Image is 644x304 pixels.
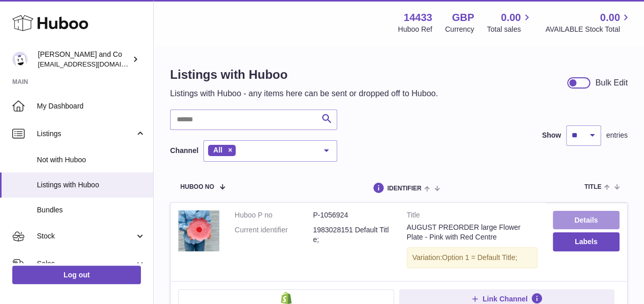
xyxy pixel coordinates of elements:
strong: Title [407,210,537,223]
span: Sales [37,259,135,269]
span: AVAILABLE Stock Total [545,25,632,34]
span: Not with Huboo [37,155,146,165]
img: AUGUST PREORDER large Flower Plate - Pink with Red Centre [178,210,219,251]
span: entries [606,131,628,140]
span: Listings [37,129,135,139]
span: Option 1 = Default Title; [442,253,517,262]
span: All [213,146,222,154]
dt: Huboo P no [235,210,313,220]
div: Huboo Ref [398,25,432,34]
span: 0.00 [600,11,620,25]
span: title [584,184,601,190]
div: [PERSON_NAME] and Co [38,50,130,69]
strong: GBP [452,11,474,25]
div: Bulk Edit [595,77,628,89]
span: 0.00 [501,11,521,25]
img: shopify-small.png [281,292,292,304]
a: 0.00 Total sales [487,11,532,34]
span: Total sales [487,25,532,34]
strong: 14433 [404,11,432,25]
span: Listings with Huboo [37,180,146,190]
label: Channel [170,146,198,156]
dt: Current identifier [235,225,313,245]
div: Currency [445,25,474,34]
img: internalAdmin-14433@internal.huboo.com [12,52,28,67]
span: My Dashboard [37,101,146,111]
div: AUGUST PREORDER large Flower Plate - Pink with Red Centre [407,223,537,242]
span: Huboo no [180,184,214,190]
a: Details [553,211,619,229]
a: 0.00 AVAILABLE Stock Total [545,11,632,34]
button: Labels [553,232,619,251]
dd: P-1056924 [313,210,391,220]
span: [EMAIL_ADDRESS][DOMAIN_NAME] [38,60,151,68]
span: identifier [387,185,422,192]
h1: Listings with Huboo [170,67,438,83]
dd: 1983028151 Default Title; [313,225,391,245]
span: Link Channel [483,294,528,303]
label: Show [542,131,561,140]
div: Variation: [407,247,537,268]
p: Listings with Huboo - any items here can be sent or dropped off to Huboo. [170,88,438,99]
a: Log out [12,266,141,284]
span: Bundles [37,205,146,215]
span: Stock [37,231,135,241]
